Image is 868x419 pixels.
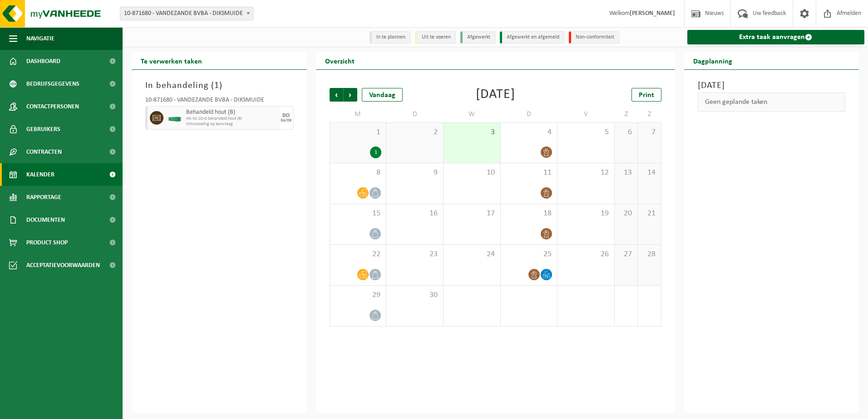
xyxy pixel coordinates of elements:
span: 10 [448,168,496,178]
span: 26 [562,249,610,259]
span: 25 [505,249,553,259]
span: 21 [642,209,656,219]
span: 1 [214,81,219,90]
td: D [386,106,444,122]
span: 29 [335,290,382,300]
span: 19 [562,209,610,219]
span: 3 [448,127,496,137]
span: 22 [335,249,382,259]
strong: [PERSON_NAME] [630,10,675,17]
h3: [DATE] [698,79,846,93]
div: Geen geplande taken [698,93,846,112]
span: Behandeld hout (B) [186,109,277,116]
span: 7 [642,127,656,137]
span: 11 [505,168,553,178]
span: Contactpersonen [26,95,79,118]
span: Kalender [26,163,54,186]
h2: Overzicht [316,52,364,69]
li: Uit te voeren [415,31,456,44]
span: Vorige [330,88,343,102]
span: Bedrijfsgegevens [26,73,79,95]
li: Afgewerkt en afgemeld [500,31,564,44]
a: Print [631,88,661,102]
div: Vandaag [362,88,403,102]
span: Omwisseling op aanvraag [186,122,277,127]
td: V [557,106,615,122]
div: [DATE] [476,88,515,102]
span: 8 [335,168,382,178]
span: Documenten [26,209,65,231]
span: Rapportage [26,186,61,209]
td: M [330,106,387,122]
span: 24 [448,249,496,259]
a: Extra taak aanvragen [687,30,865,44]
div: 1 [370,146,381,158]
span: 16 [391,209,439,219]
h3: In behandeling ( ) [145,79,293,93]
td: W [444,106,501,122]
span: 30 [391,290,439,300]
span: 23 [391,249,439,259]
span: Gebruikers [26,118,60,141]
div: DO [282,113,290,118]
span: 13 [619,168,633,178]
span: 9 [391,168,439,178]
span: 5 [562,127,610,137]
div: 10-871680 - VANDEZANDE BVBA - DIKSMUIDE [145,97,293,106]
span: 2 [391,127,439,137]
span: 15 [335,209,382,219]
span: 6 [619,127,633,137]
span: Product Shop [26,231,68,254]
td: D [501,106,558,122]
span: Acceptatievoorwaarden [26,254,100,277]
img: HK-XC-20-GN-00 [168,115,182,122]
span: 10-871680 - VANDEZANDE BVBA - DIKSMUIDE [120,7,253,20]
span: 18 [505,209,553,219]
span: Print [639,92,654,99]
span: 10-871680 - VANDEZANDE BVBA - DIKSMUIDE [120,7,253,20]
span: HK-XC-20-G behandeld hout (B) [186,116,277,122]
span: 4 [505,127,553,137]
li: In te plannen [370,31,410,44]
span: 14 [642,168,656,178]
span: 17 [448,209,496,219]
li: Afgewerkt [460,31,495,44]
span: Volgende [344,88,357,102]
h2: Dagplanning [684,52,741,69]
li: Non-conformiteit [569,31,619,44]
span: Dashboard [26,50,60,73]
span: 20 [619,209,633,219]
span: 27 [619,249,633,259]
h2: Te verwerken taken [132,52,211,69]
span: Navigatie [26,27,54,50]
div: 04/09 [281,118,291,123]
span: 12 [562,168,610,178]
td: Z [615,106,638,122]
td: Z [638,106,661,122]
span: 1 [335,127,382,137]
span: 28 [642,249,656,259]
span: Contracten [26,141,62,163]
